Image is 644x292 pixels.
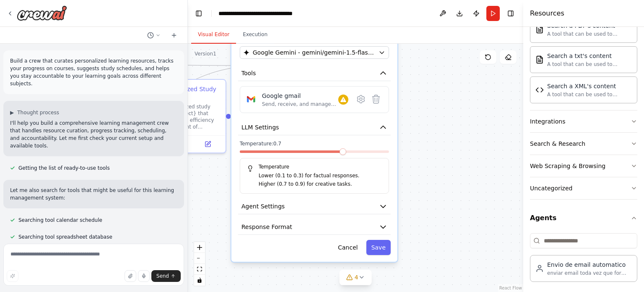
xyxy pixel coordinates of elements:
button: Improve this prompt [7,270,18,282]
span: ▶ [10,109,14,116]
button: Hide left sidebar [193,8,205,19]
h5: Temperature [247,163,382,170]
div: Google gmail [262,92,338,100]
button: Send [151,270,181,282]
span: Agent Settings [241,202,285,210]
button: toggle interactivity [194,275,205,286]
img: Pdfsearchtool [535,25,544,34]
p: Lower (0.1 to 0.3) for factual responses. [259,172,382,180]
div: A tool that can be used to semantic search a query from a XML's content. [547,91,632,98]
div: Search & Research [530,139,585,148]
div: Web Scraping & Browsing [530,162,605,170]
button: Web Scraping & Browsing [530,155,637,177]
span: Google Gemini - gemini/gemini-1.5-flash-001 [253,48,375,57]
div: Integrations [530,117,565,126]
div: Agents [530,230,637,289]
button: ▶Thought process [10,109,59,116]
p: Higher (0.7 to 0.9) for creative tasks. [259,180,382,189]
div: A tool that can be used to semantic search a query from a PDF's content. [547,31,632,37]
div: Create Personalized Study ScheduleDesign a personalized study schedule for {subject} that maximiz... [122,79,226,153]
button: Save [366,240,390,255]
div: Version 1 [195,50,216,57]
button: Open in side panel [193,139,222,149]
img: Logo [17,5,67,21]
div: Send, receive, and manage Gmail messages and email settings. [262,101,338,108]
button: Visual Editor [191,26,236,44]
a: React Flow attribution [499,286,522,290]
button: Agent Settings [238,199,391,214]
div: Envio de email automatico [547,260,632,269]
button: fit view [194,264,205,275]
div: Search a XML's content [547,82,632,90]
button: zoom out [194,253,205,264]
div: Design a personalized study schedule for {subject} that maximizes learning efficiency within the ... [139,103,221,130]
span: 4 [355,273,358,281]
button: Agents [530,206,637,230]
button: Upload files [125,270,136,282]
button: Delete tool [369,92,384,107]
button: Start a new chat [167,30,181,40]
button: LLM Settings [238,120,391,135]
p: Let me also search for tools that might be useful for this learning management system: [10,187,177,202]
button: Configure tool [353,92,369,107]
button: zoom in [194,242,205,253]
img: Txtsearchtool [535,55,544,64]
span: Getting the list of ready-to-use tools [18,165,110,171]
span: Searching tool calendar schedule [18,217,102,224]
div: Search a txt's content [547,52,632,60]
span: Thought process [17,109,59,116]
button: Response Format [238,219,391,235]
img: Google gmail [245,93,257,105]
h4: Resources [530,8,564,18]
nav: breadcrumb [218,9,313,18]
button: 4 [340,270,372,285]
button: Cancel [333,240,363,255]
div: Uncategorized [530,184,572,192]
span: LLM Settings [241,123,279,132]
div: Create Personalized Study Schedule [139,85,221,102]
span: Send [156,273,169,279]
span: Tools [241,69,256,77]
button: Tools [238,66,391,81]
span: Temperature: 0.7 [240,140,281,147]
button: Integrations [530,110,637,132]
div: enviar email toda vez que for solicitado [547,270,632,276]
div: React Flow controls [194,242,205,286]
button: Google Gemini - gemini/gemini-1.5-flash-001 [240,46,389,59]
button: Search & Research [530,133,637,155]
button: Execution [236,26,274,44]
img: Xmlsearchtool [535,86,544,94]
p: I'll help you build a comprehensive learning management crew that handles resource curation, prog... [10,119,177,150]
button: Uncategorized [530,177,637,199]
span: Searching tool spreadsheet database [18,234,112,240]
p: Build a crew that curates personalized learning resources, tracks your progress on courses, sugge... [10,57,177,87]
span: Response Format [241,223,292,231]
button: Hide right sidebar [505,8,517,19]
button: Click to speak your automation idea [138,270,150,282]
div: A tool that can be used to semantic search a query from a txt's content. [547,61,632,68]
button: Switch to previous chat [144,30,164,40]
